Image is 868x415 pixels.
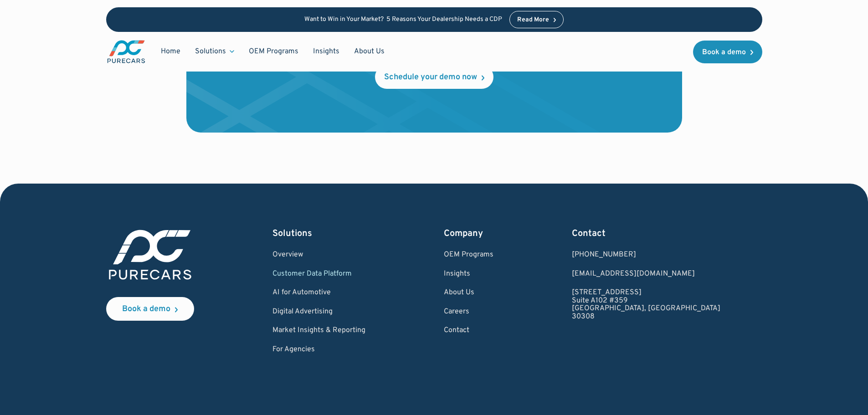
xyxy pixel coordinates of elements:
a: Digital Advertising [272,308,365,316]
a: OEM Programs [241,43,306,60]
div: Book a demo [702,49,746,56]
a: Home [154,43,188,60]
a: Overview [272,251,365,259]
img: purecars logo [106,39,146,64]
a: Book a demo [106,297,194,321]
div: Schedule your demo now [384,73,477,82]
div: [PHONE_NUMBER] [572,251,720,259]
a: Insights [444,270,493,278]
div: Solutions [195,46,226,56]
a: Customer Data Platform [272,270,365,278]
a: [STREET_ADDRESS]Suite A102 #359[GEOGRAPHIC_DATA], [GEOGRAPHIC_DATA]30308 [572,289,720,321]
a: Email us [572,270,720,278]
div: Read More [517,17,549,23]
div: Solutions [272,227,365,240]
a: Schedule your demo now [375,65,493,89]
a: Read More [509,11,564,28]
a: AI for Automotive [272,289,365,297]
div: Book a demo [122,305,170,313]
div: Solutions [188,43,241,60]
a: About Us [347,43,392,60]
a: For Agencies [272,346,365,354]
a: Book a demo [693,41,762,63]
a: main [106,39,146,64]
a: About Us [444,289,493,297]
a: OEM Programs [444,251,493,259]
div: Contact [572,227,720,240]
a: Careers [444,308,493,316]
div: Company [444,227,493,240]
a: Market Insights & Reporting [272,327,365,335]
img: purecars logo [106,227,194,282]
a: Insights [306,43,347,60]
p: Want to Win in Your Market? 5 Reasons Your Dealership Needs a CDP [304,16,502,24]
a: Contact [444,327,493,335]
